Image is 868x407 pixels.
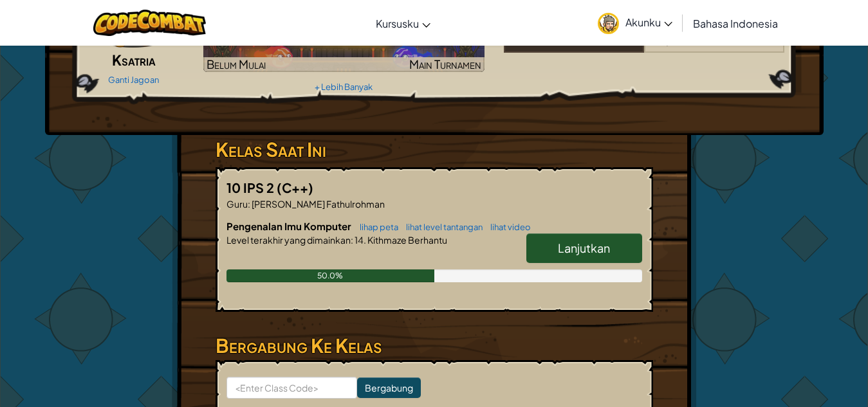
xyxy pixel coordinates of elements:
h3: Kelas Saat Ini [216,135,653,164]
a: lihap peta [353,222,398,232]
img: avatar [598,13,619,34]
span: Kursusku [376,17,419,30]
div: 50.0% [226,269,434,282]
a: Bahasa Indonesia [687,6,784,41]
span: Guru [226,198,248,210]
span: (C++) [277,179,313,195]
span: Bahasa Indonesia [693,17,778,30]
span: [PERSON_NAME] Fathulrohman [250,198,385,210]
span: Belum Mulai [207,57,266,71]
span: Ksatria [112,51,156,69]
input: <Enter Class Code> [226,377,357,399]
a: 10 Ips 2#3/22pemain [504,41,785,55]
a: + Lebih Banyak [315,82,373,92]
span: Main Turnamen [409,57,481,71]
input: Bergabung [357,377,421,398]
a: lihat video [484,222,531,232]
span: Kithmaze Berhantu [366,234,447,246]
span: Level terakhir yang dimainkan [226,234,351,246]
a: Belum MulaiMain Turnamen [203,23,485,72]
img: CodeCombat logo [93,10,206,36]
a: Kursusku [369,6,437,41]
span: Akunku [625,15,672,29]
h3: Bergabung Ke Kelas [216,331,653,360]
a: Akunku [591,3,679,43]
span: 14. [353,234,366,246]
a: Ganti Jagoan [108,75,159,85]
span: : [351,234,353,246]
span: : [248,198,250,210]
span: Pengenalan Imu Komputer [226,220,353,232]
span: Lanjutkan [558,240,610,255]
span: 10 IPS 2 [226,179,277,195]
a: lihat level tantangan [400,222,483,232]
img: Golden Goal [203,23,485,72]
